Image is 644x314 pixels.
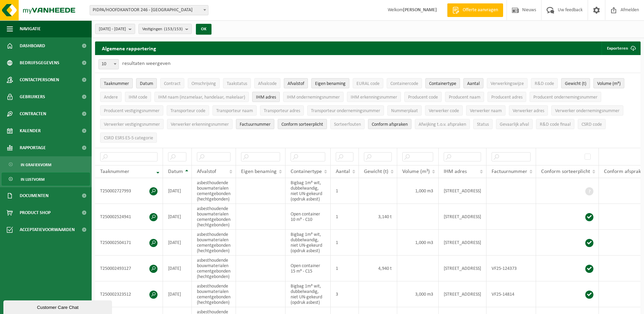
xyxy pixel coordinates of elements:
[533,95,597,100] span: Producent ondernemingsnummer
[252,92,280,102] button: IHM adresIHM adres: Activate to sort
[20,105,46,122] span: Contracten
[213,105,257,116] button: Transporteur naamTransporteur naam: Activate to sort
[20,88,45,105] span: Gebruikers
[486,256,536,281] td: VF25-124373
[163,178,192,204] td: [DATE]
[541,169,590,174] span: Conform sorteerplicht
[142,24,183,34] span: Vestigingen
[90,5,208,15] span: PIDPA/HOOFDKANTOOR 246 - ANTWERPEN
[104,136,153,141] span: CSRD ESRS E5-5 categorie
[192,256,236,281] td: asbesthoudende bouwmaterialen cementgebonden (hechtgebonden)
[258,81,277,86] span: Afvalcode
[286,230,331,256] td: Bigbag 1m³ wit, dubbelwandig, niet UN-gekeurd (opdruk asbest)
[291,169,322,174] span: Containertype
[425,78,460,88] button: ContainertypeContainertype: Activate to sort
[535,81,554,86] span: R&D code
[95,230,163,256] td: T250002504171
[439,230,486,256] td: [STREET_ADDRESS]
[492,169,527,174] span: Factuurnummer
[351,95,397,100] span: IHM erkenningsnummer
[439,204,486,230] td: [STREET_ADDRESS]
[331,281,359,307] td: 3
[353,78,383,88] button: EURAL codeEURAL code: Activate to sort
[98,59,119,69] span: 10
[359,256,397,281] td: 4,940 t
[531,78,558,88] button: R&D codeR&amp;D code: Activate to sort
[125,92,151,102] button: IHM codeIHM code: Activate to sort
[463,78,483,88] button: AantalAantal: Activate to sort
[578,119,606,129] button: CSRD codeCSRD code: Activate to sort
[264,108,300,114] span: Transporteur adres
[500,122,529,127] span: Gevaarlijk afval
[496,119,533,129] button: Gevaarlijk afval : Activate to sort
[429,108,459,114] span: Verwerker code
[104,81,129,86] span: Taaknummer
[487,92,526,102] button: Producent adresProducent adres: Activate to sort
[100,78,133,88] button: TaaknummerTaaknummer: Activate to remove sorting
[445,92,484,102] button: Producent naamProducent naam: Activate to sort
[491,81,524,86] span: Verwerkingswijze
[408,95,438,100] span: Producent code
[20,20,41,37] span: Navigatie
[256,95,276,100] span: IHM adres
[470,108,502,114] span: Verwerker naam
[240,122,271,127] span: Factuurnummer
[254,78,280,88] button: AfvalcodeAfvalcode: Activate to sort
[95,281,163,307] td: T250002323512
[20,122,41,139] span: Kalender
[444,169,467,174] span: IHM adres
[216,108,253,114] span: Transporteur naam
[283,92,344,102] button: IHM ondernemingsnummerIHM ondernemingsnummer: Activate to sort
[20,54,59,71] span: Bedrijfsgegevens
[387,78,422,88] button: ContainercodeContainercode: Activate to sort
[20,221,75,238] span: Acceptatievoorwaarden
[281,122,323,127] span: Conform sorteerplicht
[167,105,209,116] button: Transporteur codeTransporteur code: Activate to sort
[449,95,480,100] span: Producent naam
[192,281,236,307] td: asbesthoudende bouwmaterialen cementgebonden (hechtgebonden)
[278,119,327,129] button: Conform sorteerplicht : Activate to sort
[397,178,439,204] td: 1,000 m3
[540,122,571,127] span: R&D code finaal
[20,187,49,204] span: Documenten
[95,178,163,204] td: T250002727993
[2,173,90,186] a: In lijstvorm
[20,37,45,54] span: Dashboard
[20,139,46,156] span: Rapportage
[307,105,384,116] button: Transporteur ondernemingsnummerTransporteur ondernemingsnummer : Activate to sort
[122,61,170,66] label: resultaten weergeven
[487,78,528,88] button: VerwerkingswijzeVerwerkingswijze: Activate to sort
[397,281,439,307] td: 3,000 m3
[473,119,493,129] button: StatusStatus: Activate to sort
[593,78,624,88] button: Volume (m³)Volume (m³): Activate to sort
[100,105,163,116] button: Producent vestigingsnummerProducent vestigingsnummer: Activate to sort
[139,24,192,34] button: Vestigingen(153/153)
[21,173,44,186] span: In lijstvorm
[163,281,192,307] td: [DATE]
[359,204,397,230] td: 3,140 t
[391,108,418,114] span: Nummerplaat
[95,256,163,281] td: T250002493127
[439,178,486,204] td: [STREET_ADDRESS]
[331,204,359,230] td: 1
[602,41,640,55] button: Exporteren
[330,119,365,129] button: SorteerfoutenSorteerfouten: Activate to sort
[171,122,229,127] span: Verwerker erkenningsnummer
[402,169,430,174] span: Volume (m³)
[372,122,408,127] span: Conform afspraken
[21,158,51,171] span: In grafiekvorm
[447,3,503,17] a: Offerte aanvragen
[536,119,574,129] button: R&D code finaalR&amp;D code finaal: Activate to sort
[477,122,489,127] span: Status
[197,169,216,174] span: Afvalstof
[509,105,548,116] button: Verwerker adresVerwerker adres: Activate to sort
[555,108,620,114] span: Verwerker ondernemingsnummer
[331,256,359,281] td: 1
[336,169,350,174] span: Aantal
[513,108,544,114] span: Verwerker adres
[192,178,236,204] td: asbesthoudende bouwmaterialen cementgebonden (hechtgebonden)
[20,204,51,221] span: Product Shop
[192,230,236,256] td: asbesthoudende bouwmaterialen cementgebonden (hechtgebonden)
[163,256,192,281] td: [DATE]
